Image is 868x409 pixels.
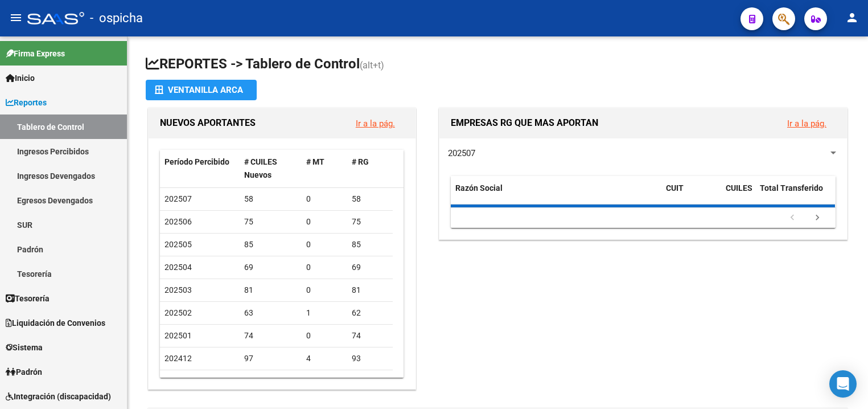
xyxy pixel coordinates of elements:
[451,117,598,128] span: EMPRESAS RG QUE MAS APORTAN
[352,284,388,297] div: 81
[347,150,393,187] datatable-header-cell: # RG
[240,150,302,187] datatable-header-cell: # CUILES Nuevos
[360,60,384,71] span: (alt+t)
[302,150,347,187] datatable-header-cell: # MT
[352,238,388,251] div: 85
[244,238,298,251] div: 85
[6,292,50,305] span: Tesorería
[845,11,859,24] mat-icon: person
[164,240,192,249] span: 202505
[451,176,661,214] datatable-header-cell: Razón Social
[244,193,298,206] div: 58
[9,11,23,24] mat-icon: menu
[6,390,111,403] span: Integración (discapacidad)
[6,96,47,109] span: Reportes
[352,375,388,388] div: 80
[352,157,369,166] span: # RG
[6,317,105,329] span: Liquidación de Convenios
[160,117,256,128] span: NUEVOS APORTANTES
[778,113,836,134] button: Ir a la pág.
[306,375,343,388] div: 6
[146,80,257,100] button: Ventanilla ARCA
[6,72,35,84] span: Inicio
[807,212,828,224] a: go to next page
[146,55,850,75] h1: REPORTES -> Tablero de Control
[164,354,192,363] span: 202412
[726,183,752,193] span: CUILES
[755,176,835,214] datatable-header-cell: Total Transferido
[306,193,343,206] div: 0
[306,352,343,365] div: 4
[352,329,388,342] div: 74
[244,306,298,320] div: 63
[164,308,192,317] span: 202502
[787,118,826,129] a: Ir a la pág.
[352,193,388,206] div: 58
[347,113,404,134] button: Ir a la pág.
[164,194,192,203] span: 202507
[306,215,343,228] div: 0
[244,375,298,388] div: 86
[244,215,298,228] div: 75
[306,329,343,342] div: 0
[352,352,388,365] div: 93
[306,238,343,251] div: 0
[164,217,192,226] span: 202506
[760,183,823,193] span: Total Transferido
[448,148,475,158] span: 202507
[306,157,324,166] span: # MT
[6,47,65,60] span: Firma Express
[164,157,229,166] span: Período Percibido
[781,212,803,224] a: go to previous page
[244,329,298,342] div: 74
[455,183,503,193] span: Razón Social
[164,331,192,340] span: 202501
[90,6,143,31] span: - ospicha
[829,370,857,398] div: Open Intercom Messenger
[306,261,343,274] div: 0
[164,377,192,386] span: 202411
[721,176,755,214] datatable-header-cell: CUILES
[666,183,684,193] span: CUIT
[244,157,277,179] span: # CUILES Nuevos
[306,284,343,297] div: 0
[244,352,298,365] div: 97
[155,80,248,100] div: Ventanilla ARCA
[661,176,721,214] datatable-header-cell: CUIT
[164,263,192,272] span: 202504
[164,285,192,295] span: 202503
[6,366,42,378] span: Padrón
[244,284,298,297] div: 81
[352,215,388,228] div: 75
[6,341,43,354] span: Sistema
[352,261,388,274] div: 69
[160,150,240,187] datatable-header-cell: Período Percibido
[352,306,388,320] div: 62
[306,306,343,320] div: 1
[356,118,395,129] a: Ir a la pág.
[244,261,298,274] div: 69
